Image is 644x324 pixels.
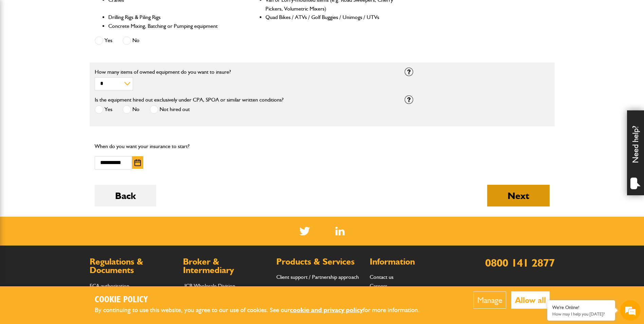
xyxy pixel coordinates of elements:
[370,257,456,266] h2: Information
[276,257,363,266] h2: Products & Services
[111,3,128,20] div: Minimize live chat window
[95,105,112,114] label: Yes
[9,63,124,78] input: Enter your last name
[183,257,270,275] h2: Broker & Intermediary
[90,283,129,289] a: FCA authorisation
[95,185,156,206] button: Back
[150,105,190,114] label: Not hired out
[265,13,394,22] li: Quad Bikes / ATVs / Golf Buggies / Unimogs / UTVs
[9,123,124,203] textarea: Type your message and hit 'Enter'
[9,103,124,118] input: Enter your phone number
[95,36,112,45] label: Yes
[95,69,394,75] label: How many items of owned equipment do you want to insure?
[134,159,141,166] img: Choose date
[92,209,123,218] em: Start Chat
[335,227,345,235] img: Linked In
[95,295,431,305] h2: Cookie Policy
[552,305,610,310] div: We're Online!
[290,306,363,314] a: cookie and privacy policy
[95,97,283,103] label: Is the equipment hired out exclusively under CPA, SPOA or similar written conditions?
[35,38,114,47] div: Chat with us now
[12,38,29,47] img: d_20077148190_company_1631870298795_20077148190
[90,257,176,275] h2: Regulations & Documents
[108,22,237,31] li: Concrete Mixing, Batching or Pumping equipment
[95,142,240,151] p: When do you want your insurance to start?
[95,305,431,316] p: By continuing to use this website, you agree to our use of cookies. See our for more information.
[487,185,550,206] button: Next
[123,36,140,45] label: No
[474,291,506,309] button: Manage
[108,13,237,22] li: Drilling Rigs & Piling Rigs
[552,311,610,317] p: How may I help you today?
[627,110,644,195] div: Need help?
[9,83,124,98] input: Enter your email address
[370,283,387,289] a: Careers
[276,274,359,280] a: Client support / Partnership approach
[123,105,140,114] label: No
[183,283,235,289] a: JCB Wholesale Division
[485,256,555,269] a: 0800 141 2877
[511,291,550,309] button: Allow all
[299,227,310,235] img: Twitter
[335,227,345,235] a: LinkedIn
[370,274,393,280] a: Contact us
